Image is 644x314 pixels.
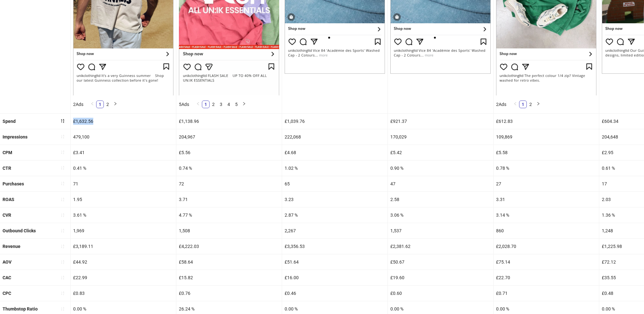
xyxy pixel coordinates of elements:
[71,239,176,254] div: £3,189.11
[3,134,27,139] b: Impressions
[176,129,282,145] div: 204,967
[494,129,599,145] div: 109,869
[536,102,540,106] span: right
[176,286,282,301] div: £0.76
[240,101,248,108] li: Next Page
[282,254,387,270] div: £51.64
[196,102,200,106] span: left
[513,102,517,106] span: left
[176,239,282,254] div: £4,222.03
[60,197,65,202] span: sort-ascending
[71,161,176,176] div: 0.41 %
[3,197,14,202] b: ROAS
[71,223,176,238] div: 1,969
[282,286,387,301] div: £0.46
[60,134,65,139] span: sort-ascending
[71,176,176,191] div: 71
[176,114,282,129] div: £1,138.96
[282,129,387,145] div: 222,068
[494,239,599,254] div: £2,028.70
[71,270,176,285] div: £22.99
[176,270,282,285] div: £15.82
[519,101,526,108] a: 1
[60,213,65,217] span: sort-ascending
[282,161,387,176] div: 1.02 %
[71,145,176,160] div: £3.41
[71,254,176,270] div: £44.92
[210,101,217,108] li: 2
[3,291,11,296] b: CPC
[494,207,599,223] div: 3.14 %
[3,228,36,233] b: Outbound Clicks
[388,192,493,207] div: 2.58
[218,101,225,108] a: 3
[60,150,65,154] span: sort-ascending
[176,192,282,207] div: 3.71
[494,254,599,270] div: £75.14
[388,129,493,145] div: 170,029
[388,239,493,254] div: £2,381.62
[176,176,282,191] div: 72
[494,270,599,285] div: £22.70
[113,102,117,106] span: right
[176,161,282,176] div: 0.74 %
[60,260,65,264] span: sort-ascending
[233,101,240,108] li: 5
[494,192,599,207] div: 3.31
[388,207,493,223] div: 3.06 %
[210,101,217,108] a: 2
[176,223,282,238] div: 1,508
[388,145,493,160] div: £5.42
[282,145,387,160] div: £4.68
[388,161,493,176] div: 0.90 %
[96,101,103,108] a: 1
[194,101,202,108] li: Previous Page
[494,114,599,129] div: £612.83
[217,101,225,108] li: 3
[71,192,176,207] div: 1.95
[3,275,11,280] b: CAC
[202,101,210,108] li: 1
[71,129,176,145] div: 479,100
[282,239,387,254] div: £3,356.53
[511,101,519,108] li: Previous Page
[194,101,202,108] button: left
[511,101,519,108] button: left
[282,176,387,191] div: 65
[527,101,534,108] a: 2
[90,102,94,106] span: left
[282,192,387,207] div: 3.23
[534,101,542,108] li: Next Page
[527,101,534,108] li: 2
[388,223,493,238] div: 1,537
[96,101,104,108] li: 1
[282,114,387,129] div: £1,039.76
[60,244,65,249] span: sort-ascending
[225,101,233,108] li: 4
[388,270,493,285] div: £19.60
[240,101,248,108] button: right
[176,145,282,160] div: £5.56
[73,102,83,107] span: 2 Ads
[60,275,65,280] span: sort-ascending
[494,223,599,238] div: 860
[282,207,387,223] div: 2.87 %
[179,102,189,107] span: 5 Ads
[60,166,65,170] span: sort-ascending
[282,270,387,285] div: £16.00
[242,102,246,106] span: right
[388,286,493,301] div: £0.60
[60,291,65,295] span: sort-ascending
[202,101,209,108] a: 1
[71,207,176,223] div: 3.61 %
[3,244,20,249] b: Revenue
[104,101,111,108] li: 2
[3,119,16,124] b: Spend
[388,176,493,191] div: 47
[494,145,599,160] div: £5.58
[176,254,282,270] div: £58.64
[3,181,24,186] b: Purchases
[3,166,11,171] b: CTR
[71,286,176,301] div: £0.83
[3,306,38,311] b: Thumbstop Ratio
